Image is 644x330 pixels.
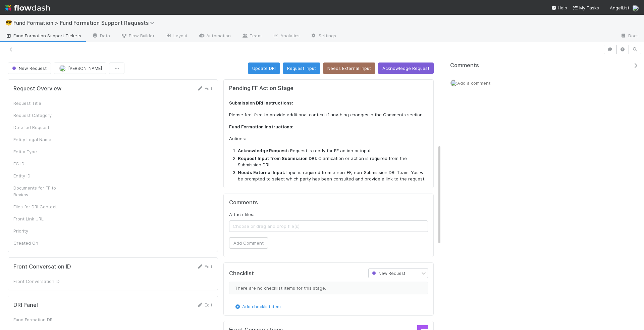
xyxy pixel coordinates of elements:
[229,112,428,118] p: Please feel free to provide additional context if anything changes in the Comments section.
[115,31,160,42] a: Flow Builder
[229,237,268,249] button: Add Comment
[573,4,599,11] a: My Tasks
[632,5,639,11] img: avatar_892eb56c-5b5a-46db-bf0b-2a9023d0e8f8.png
[5,2,50,13] img: logo-inverted-e16ddd16eac7371096b0.svg
[13,124,64,131] div: Detailed Request
[13,184,64,198] div: Documents for FF to Review
[450,62,479,69] span: Comments
[229,282,428,294] div: There are no checklist items for this stage.
[267,31,305,42] a: Analytics
[13,302,38,308] h5: DRI Panel
[238,169,428,182] li: : Input is required from a non-FF, non-Submission DRI Team. You will be prompted to select which ...
[193,31,236,42] a: Automation
[13,316,64,323] div: Fund Formation DRI
[197,86,212,91] a: Edit
[450,80,457,86] img: avatar_892eb56c-5b5a-46db-bf0b-2a9023d0e8f8.png
[13,100,64,107] div: Request Title
[238,155,428,168] li: : Clarification or action is required from the Submission DRI.
[8,63,51,74] button: New Request
[238,148,428,154] li: : Request is ready for FF action or input.
[5,20,12,26] span: 😎
[248,63,280,74] button: Update DRI
[323,63,375,74] button: Needs External Input
[59,65,66,72] img: avatar_892eb56c-5b5a-46db-bf0b-2a9023d0e8f8.png
[229,135,428,142] p: Actions:
[54,63,106,74] button: [PERSON_NAME]
[87,31,115,42] a: Data
[13,203,64,210] div: Files for DRI Context
[236,31,267,42] a: Team
[13,136,64,143] div: Entity Legal Name
[121,32,154,39] span: Flow Builder
[457,80,493,86] span: Add a comment...
[229,124,293,129] strong: Fund Formation Instructions:
[234,304,281,309] a: Add checklist item
[229,270,254,277] h5: Checklist
[610,5,629,10] span: AngelList
[13,19,158,26] span: Fund Formation > Fund Formation Support Requests
[551,4,567,11] div: Help
[13,215,64,222] div: Front Link URL
[229,211,254,218] label: Attach files:
[13,112,64,119] div: Request Category
[229,100,293,106] strong: Submission DRI Instructions:
[305,31,342,42] a: Settings
[229,221,428,232] span: Choose or drag and drop file(s)
[13,160,64,167] div: FC ID
[13,85,61,92] h5: Request Overview
[378,63,434,74] button: Acknowledge Request
[371,271,405,276] span: New Request
[13,148,64,155] div: Entity Type
[229,85,428,92] h5: Pending FF Action Stage
[573,5,599,10] span: My Tasks
[160,31,193,42] a: Layout
[238,170,284,175] strong: Needs External Input
[13,263,71,270] h5: Front Conversation ID
[13,172,64,179] div: Entity ID
[197,302,212,307] a: Edit
[229,199,428,206] h5: Comments
[283,63,320,74] button: Request Input
[68,66,102,71] span: [PERSON_NAME]
[11,66,47,71] span: New Request
[238,156,316,161] strong: Request Input from Submission DRI
[13,240,64,246] div: Created On
[615,31,644,42] a: Docs
[197,264,212,269] a: Edit
[238,148,288,153] strong: Acknowledge Request
[5,32,81,39] span: Fund Formation Support Tickets
[13,278,64,285] div: Front Conversation ID
[13,228,64,234] div: Priority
